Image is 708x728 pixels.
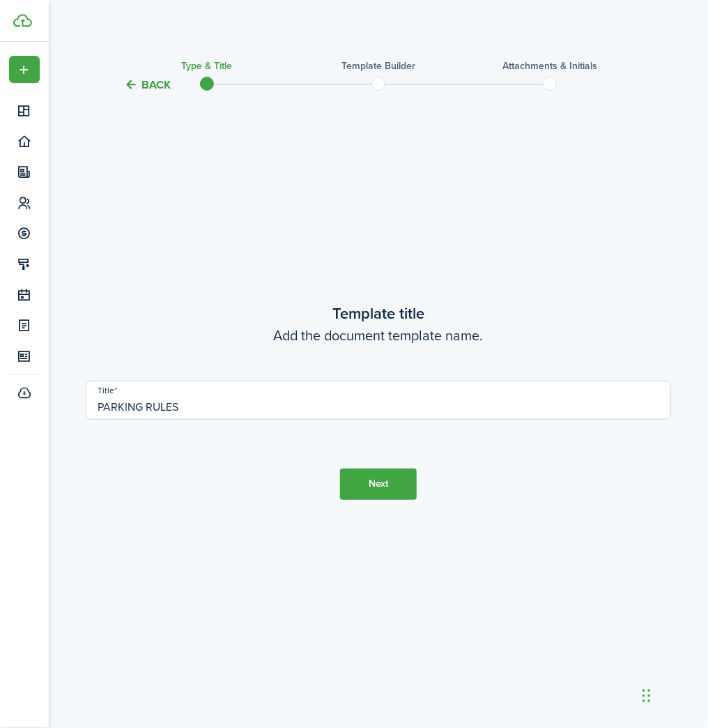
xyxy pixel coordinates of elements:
[182,59,233,73] h3: Type & Title
[341,59,415,73] h3: Template Builder
[86,325,671,346] wizard-step-header-description: Add the document template name.
[13,14,32,27] img: TenantCloud
[9,56,40,83] button: Open menu
[340,469,417,500] button: Next
[86,381,671,420] input: Enter the title
[86,302,671,325] wizard-step-header-title: Template title
[465,577,708,728] iframe: Chat Widget
[124,77,171,92] button: Back
[502,59,597,73] h3: Attachments & Initials
[642,675,651,717] div: Drag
